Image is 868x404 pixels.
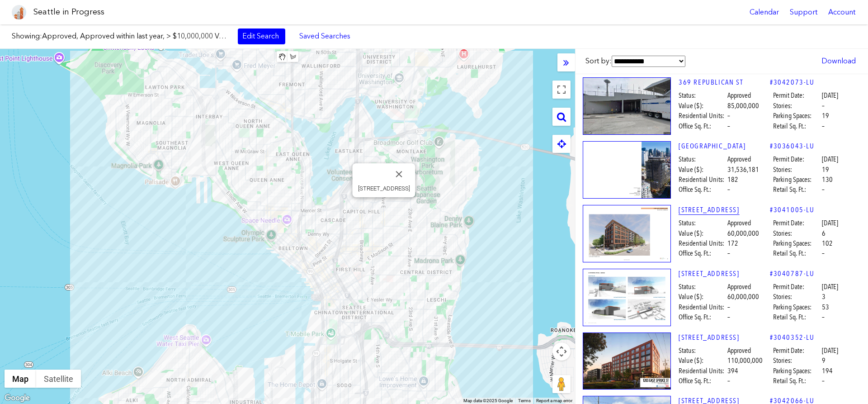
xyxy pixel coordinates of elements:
[773,366,821,376] span: Parking Spaces:
[679,366,726,376] span: Residential Units:
[770,205,815,215] a: #3041005-LU
[679,292,726,302] span: Value ($):
[822,346,838,356] span: [DATE]
[822,302,829,312] span: 53
[2,392,32,404] a: Open this area in Google Maps (opens a new window)
[822,175,833,185] span: 130
[294,29,355,44] a: Saved Searches
[388,163,410,185] button: Close
[288,51,298,62] button: Draw a shape
[773,165,821,175] span: Stories:
[42,32,232,40] span: Approved, Approved within last year, > $10,000,000 Value
[727,312,730,322] span: –
[12,31,229,41] label: Showing:
[822,248,825,258] span: –
[612,56,685,67] select: Sort by:
[552,81,571,99] button: Toggle fullscreen view
[679,356,726,366] span: Value ($):
[727,165,759,175] span: 31,536,181
[727,366,738,376] span: 394
[727,238,738,248] span: 172
[679,165,726,175] span: Value ($):
[583,333,671,390] img: 1.jpg
[817,53,860,69] a: Download
[727,346,751,356] span: Approved
[822,238,833,248] span: 102
[770,77,815,87] a: #3042073-LU
[679,90,726,100] span: Status:
[770,333,815,342] a: #3040352-LU
[679,269,770,279] a: [STREET_ADDRESS]
[36,370,81,388] button: Show satellite imagery
[773,228,821,238] span: Stories:
[727,218,751,228] span: Approved
[679,205,770,215] a: [STREET_ADDRESS]
[773,111,821,121] span: Parking Spaces:
[679,302,726,312] span: Residential Units:
[822,121,825,131] span: –
[727,90,751,100] span: Approved
[33,6,104,18] h1: Seattle in Progress
[12,5,26,19] img: favicon-96x96.png
[679,312,726,322] span: Office Sq. Ft.:
[277,51,288,62] button: Stop drawing
[358,185,410,192] div: [STREET_ADDRESS]
[679,248,726,258] span: Office Sq. Ft.:
[822,90,838,100] span: [DATE]
[822,356,826,366] span: 9
[822,154,838,164] span: [DATE]
[552,342,571,361] button: Map camera controls
[773,238,821,248] span: Parking Spaces:
[727,111,730,121] span: –
[679,101,726,111] span: Value ($):
[679,333,770,342] a: [STREET_ADDRESS]
[727,302,730,312] span: –
[679,154,726,164] span: Status:
[773,356,821,366] span: Stories:
[536,398,572,403] a: Report a map error
[518,398,531,403] a: Terms
[727,356,763,366] span: 110,000,000
[585,56,685,67] label: Sort by:
[679,346,726,356] span: Status:
[679,185,726,195] span: Office Sq. Ft.:
[822,376,825,386] span: –
[773,292,821,302] span: Stories:
[727,292,759,302] span: 60,000,000
[822,185,825,195] span: –
[822,292,826,302] span: 3
[679,175,726,185] span: Residential Units:
[773,185,821,195] span: Retail Sq. Ft.:
[773,376,821,386] span: Retail Sq. Ft.:
[822,165,829,175] span: 19
[552,375,571,393] button: Drag Pegman onto the map to open Street View
[238,29,285,44] a: Edit Search
[822,218,838,228] span: [DATE]
[2,392,32,404] img: Google
[679,238,726,248] span: Residential Units:
[463,398,513,403] span: Map data ©2025 Google
[773,248,821,258] span: Retail Sq. Ft.:
[822,228,826,238] span: 6
[770,269,815,279] a: #3040787-LU
[679,218,726,228] span: Status:
[679,228,726,238] span: Value ($):
[770,141,815,151] a: #3036043-LU
[679,376,726,386] span: Office Sq. Ft.:
[822,101,825,111] span: –
[727,248,730,258] span: –
[822,111,829,121] span: 19
[822,312,825,322] span: –
[773,218,821,228] span: Permit Date:
[679,111,726,121] span: Residential Units:
[583,269,671,326] img: 34.jpg
[583,205,671,262] img: 41.jpg
[773,282,821,292] span: Permit Date:
[727,228,759,238] span: 60,000,000
[583,141,671,199] img: 1.jpg
[773,175,821,185] span: Parking Spaces:
[822,366,833,376] span: 194
[773,312,821,322] span: Retail Sq. Ft.:
[5,370,36,388] button: Show street map
[679,121,726,131] span: Office Sq. Ft.:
